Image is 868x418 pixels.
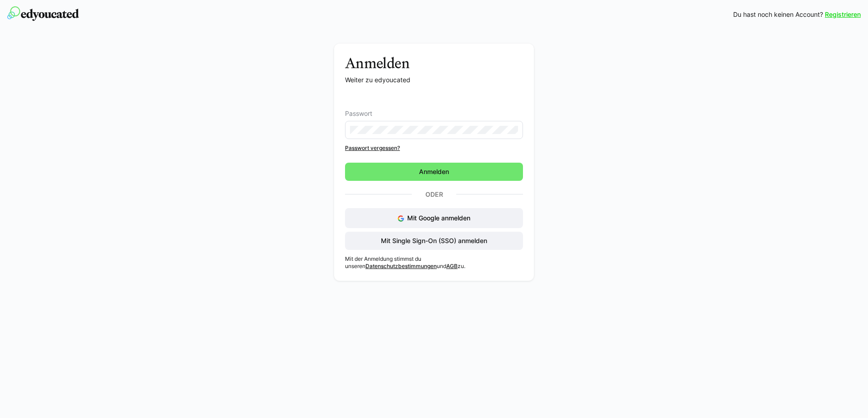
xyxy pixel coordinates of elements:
[345,144,523,152] a: Passwort vergessen?
[7,6,79,21] img: edyoucated
[345,208,523,228] button: Mit Google anmelden
[345,255,523,270] p: Mit der Anmeldung stimmst du unseren und zu.
[733,10,823,19] span: Du hast noch keinen Account?
[345,163,523,181] button: Anmelden
[380,236,488,245] span: Mit Single Sign-On (SSO) anmelden
[418,167,450,176] span: Anmelden
[345,110,372,117] span: Passwort
[446,263,458,269] a: AGB
[407,214,470,222] span: Mit Google anmelden
[345,55,523,72] h3: Anmelden
[412,188,456,201] p: Oder
[345,75,523,85] p: Weiter zu edyoucated
[365,263,437,269] a: Datenschutzbestimmungen
[345,232,523,250] button: Mit Single Sign-On (SSO) anmelden
[825,10,861,19] a: Registrieren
